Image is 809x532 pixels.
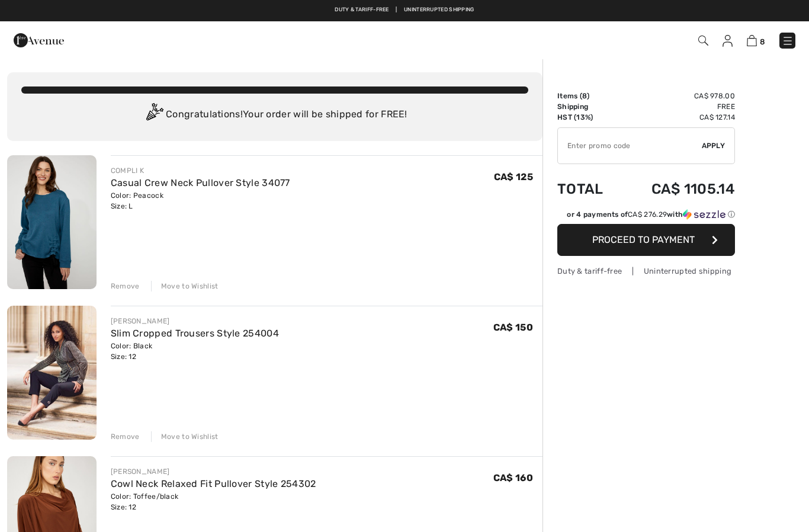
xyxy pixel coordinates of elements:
img: Shopping Bag [747,35,757,46]
img: Search [698,36,708,46]
div: Color: Black Size: 12 [111,341,279,362]
span: 8 [760,37,765,46]
a: 8 [747,33,765,47]
span: Proceed to Payment [592,234,695,245]
div: Color: Peacock Size: L [111,190,290,211]
span: CA$ 125 [494,171,533,182]
img: Congratulation2.svg [142,103,166,127]
td: Items ( ) [557,91,620,101]
div: [PERSON_NAME] [111,316,279,326]
td: Total [557,169,620,209]
div: Congratulations! Your order will be shipped for FREE! [21,103,528,127]
img: 1ère Avenue [14,28,64,52]
td: Shipping [557,101,620,112]
a: Cowl Neck Relaxed Fit Pullover Style 254302 [111,478,316,489]
span: Apply [702,140,725,151]
span: CA$ 276.29 [628,210,667,219]
input: Promo code [558,128,702,164]
a: Casual Crew Neck Pullover Style 34077 [111,177,290,188]
span: CA$ 150 [493,322,533,333]
td: Free [620,101,735,112]
a: Slim Cropped Trousers Style 254004 [111,328,279,339]
div: Remove [111,281,140,291]
div: [PERSON_NAME] [111,466,316,477]
div: or 4 payments of with [567,209,735,220]
div: Remove [111,431,140,442]
td: CA$ 127.14 [620,112,735,123]
td: CA$ 1105.14 [620,169,735,209]
div: or 4 payments ofCA$ 276.29withSezzle Click to learn more about Sezzle [557,209,735,224]
img: Slim Cropped Trousers Style 254004 [7,306,97,440]
div: Move to Wishlist [151,431,219,442]
div: Duty & tariff-free | Uninterrupted shipping [557,265,735,277]
a: 1ère Avenue [14,34,64,45]
div: Move to Wishlist [151,281,219,291]
div: Color: Toffee/black Size: 12 [111,491,316,512]
td: CA$ 978.00 [620,91,735,101]
img: Casual Crew Neck Pullover Style 34077 [7,155,97,289]
td: HST (13%) [557,112,620,123]
img: Menu [782,35,794,47]
img: My Info [723,35,733,47]
span: 8 [582,92,587,100]
div: COMPLI K [111,165,290,176]
span: CA$ 160 [493,472,533,483]
button: Proceed to Payment [557,224,735,256]
img: Sezzle [683,209,725,220]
